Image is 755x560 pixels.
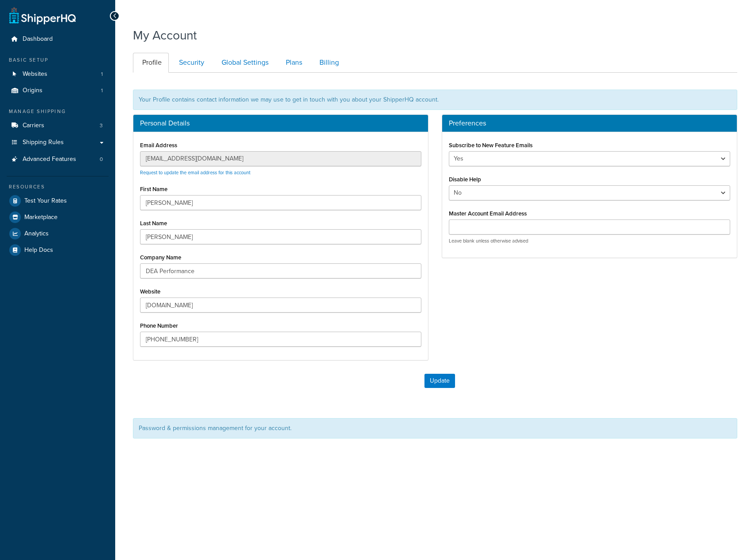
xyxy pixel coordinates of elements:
[24,197,67,205] span: Test Your Rates
[100,156,103,163] span: 0
[101,70,103,78] span: 1
[7,108,109,115] div: Manage Shipping
[140,254,181,261] label: Company Name
[7,82,109,99] a: Origins 1
[424,374,455,388] button: Update
[140,119,421,127] h3: Personal Details
[133,27,197,44] h1: My Account
[7,66,109,82] a: Websites 1
[7,31,109,47] a: Dashboard
[7,66,109,82] li: Websites
[23,87,43,94] span: Origins
[101,87,103,94] span: 1
[7,183,109,191] div: Resources
[7,134,109,151] a: Shipping Rules
[449,142,533,149] label: Subscribe to New Feature Emails
[7,151,109,168] a: Advanced Features 0
[100,122,103,129] span: 3
[449,210,527,217] label: Master Account Email Address
[170,53,211,73] a: Security
[24,230,49,238] span: Analytics
[140,220,167,227] label: Last Name
[310,53,346,73] a: Billing
[133,90,737,110] div: Your Profile contains contact information we may use to get in touch with you about your ShipperH...
[23,35,53,43] span: Dashboard
[9,7,76,24] a: ShipperHQ Home
[140,322,178,329] label: Phone Number
[23,156,76,163] span: Advanced Features
[23,70,47,78] span: Websites
[23,122,44,129] span: Carriers
[276,53,309,73] a: Plans
[7,242,109,258] a: Help Docs
[140,169,250,176] a: Request to update the email address for this account
[7,82,109,99] li: Origins
[7,209,109,225] a: Marketplace
[212,53,276,73] a: Global Settings
[449,238,730,244] p: Leave blank unless otherwise advised
[7,117,109,134] li: Carriers
[449,119,730,127] h3: Preferences
[140,142,177,149] label: Email Address
[140,288,160,295] label: Website
[7,193,109,209] a: Test Your Rates
[7,226,109,242] a: Analytics
[140,186,167,192] label: First Name
[7,117,109,134] a: Carriers 3
[133,53,169,73] a: Profile
[24,247,53,254] span: Help Docs
[7,151,109,168] li: Advanced Features
[7,56,109,64] div: Basic Setup
[23,139,64,146] span: Shipping Rules
[133,418,737,439] div: Password & permissions management for your account.
[449,176,481,183] label: Disable Help
[24,214,58,221] span: Marketplace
